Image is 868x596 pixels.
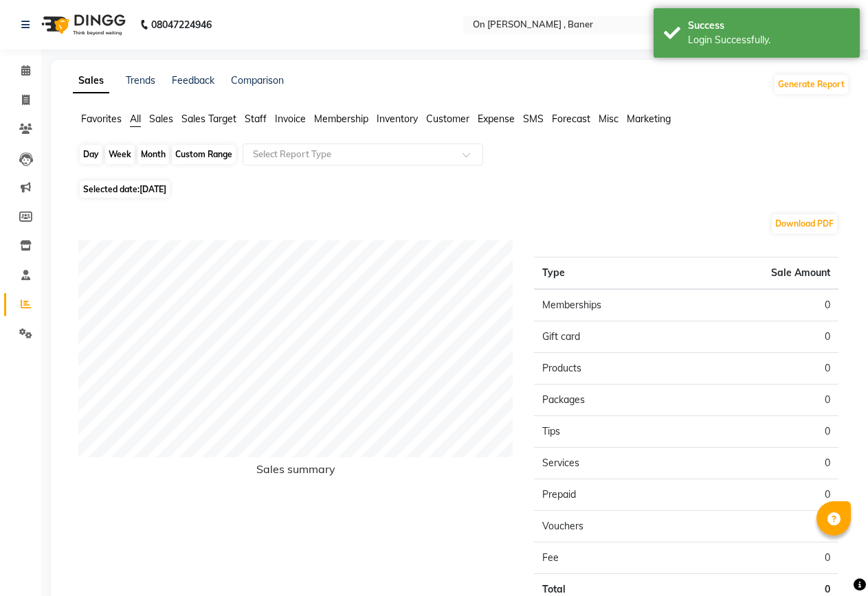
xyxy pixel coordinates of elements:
[688,33,849,47] div: Login Successfully.
[140,184,166,194] span: [DATE]
[534,257,687,290] th: Type
[772,214,837,233] button: Download PDF
[181,113,236,125] span: Sales Target
[686,448,838,479] td: 0
[231,74,284,87] a: Comparison
[78,463,513,481] h6: Sales summary
[688,19,849,33] div: Success
[151,5,212,44] b: 08047224946
[686,321,838,353] td: 0
[686,385,838,416] td: 0
[534,448,687,479] td: Services
[130,113,141,125] span: All
[686,542,838,574] td: 0
[35,5,129,44] img: logo
[149,113,173,125] span: Sales
[172,74,214,87] a: Feedback
[80,145,102,164] div: Day
[627,113,671,125] span: Marketing
[137,145,169,164] div: Month
[377,113,418,125] span: Inventory
[552,113,590,125] span: Forecast
[126,74,155,87] a: Trends
[775,75,848,94] button: Generate Report
[245,113,267,125] span: Staff
[534,353,687,385] td: Products
[534,479,687,511] td: Prepaid
[275,113,306,125] span: Invoice
[172,145,236,164] div: Custom Range
[686,353,838,385] td: 0
[686,511,838,542] td: 0
[534,511,687,542] td: Vouchers
[314,113,368,125] span: Membership
[534,289,687,321] td: Memberships
[534,385,687,416] td: Packages
[599,113,619,125] span: Misc
[534,416,687,448] td: Tips
[426,113,469,125] span: Customer
[81,113,122,125] span: Favorites
[686,479,838,511] td: 0
[73,69,109,93] a: Sales
[80,181,170,198] span: Selected date:
[105,145,135,164] div: Week
[686,289,838,321] td: 0
[686,257,838,290] th: Sale Amount
[478,113,515,125] span: Expense
[523,113,544,125] span: SMS
[686,416,838,448] td: 0
[534,542,687,574] td: Fee
[534,321,687,353] td: Gift card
